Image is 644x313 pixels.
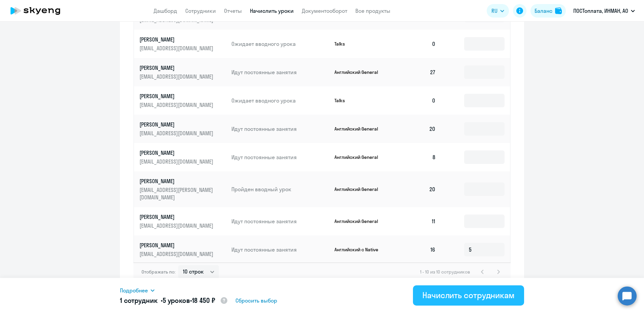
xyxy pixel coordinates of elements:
[185,7,216,14] a: Сотрудники
[231,218,329,225] p: Идут постоянные занятия
[139,92,215,100] p: [PERSON_NAME]
[250,7,294,14] a: Начислить уроки
[192,296,215,305] span: 18 450 ₽
[535,7,552,15] div: Баланс
[394,86,441,115] td: 0
[139,36,215,43] p: [PERSON_NAME]
[231,97,329,104] p: Ожидает вводного урока
[139,177,215,185] p: [PERSON_NAME]
[570,3,638,19] button: ПОСТоплата, ИНМАН, АО
[139,64,215,72] p: [PERSON_NAME]
[154,7,177,14] a: Дашборд
[139,241,215,249] p: [PERSON_NAME]
[334,247,385,253] p: Английский с Native
[139,213,226,229] a: [PERSON_NAME][EMAIL_ADDRESS][DOMAIN_NAME]
[139,177,226,201] a: [PERSON_NAME][EMAIL_ADDRESS][PERSON_NAME][DOMAIN_NAME]
[139,121,215,128] p: [PERSON_NAME]
[139,36,226,52] a: [PERSON_NAME][EMAIL_ADDRESS][DOMAIN_NAME]
[231,246,329,253] p: Идут постоянные занятия
[334,154,385,160] p: Английский General
[420,269,470,275] span: 1 - 10 из 10 сотрудников
[334,97,385,104] p: Talks
[139,158,215,165] p: [EMAIL_ADDRESS][DOMAIN_NAME]
[555,7,562,14] img: balance
[224,7,242,14] a: Отчеты
[120,286,148,294] span: Подробнее
[394,207,441,235] td: 11
[139,149,226,165] a: [PERSON_NAME][EMAIL_ADDRESS][DOMAIN_NAME]
[235,296,277,305] span: Сбросить выбор
[231,125,329,133] p: Идут постоянные занятия
[334,186,385,192] p: Английский General
[139,186,215,201] p: [EMAIL_ADDRESS][PERSON_NAME][DOMAIN_NAME]
[139,222,215,229] p: [EMAIL_ADDRESS][DOMAIN_NAME]
[530,4,566,18] button: Балансbalance
[231,40,329,48] p: Ожидает вводного урока
[139,101,215,109] p: [EMAIL_ADDRESS][DOMAIN_NAME]
[394,143,441,171] td: 8
[422,290,515,301] div: Начислить сотрудникам
[231,68,329,76] p: Идут постоянные занятия
[302,7,347,14] a: Документооборот
[487,4,509,18] button: RU
[139,92,226,109] a: [PERSON_NAME][EMAIL_ADDRESS][DOMAIN_NAME]
[139,130,215,137] p: [EMAIL_ADDRESS][DOMAIN_NAME]
[394,235,441,264] td: 16
[231,153,329,161] p: Идут постоянные занятия
[139,45,215,52] p: [EMAIL_ADDRESS][DOMAIN_NAME]
[139,73,215,80] p: [EMAIL_ADDRESS][DOMAIN_NAME]
[139,250,215,258] p: [EMAIL_ADDRESS][DOMAIN_NAME]
[394,58,441,86] td: 27
[139,64,226,80] a: [PERSON_NAME][EMAIL_ADDRESS][DOMAIN_NAME]
[394,30,441,58] td: 0
[334,126,385,132] p: Английский General
[231,186,329,193] p: Пройден вводный урок
[573,7,628,15] p: ПОСТоплата, ИНМАН, АО
[139,149,215,156] p: [PERSON_NAME]
[163,296,190,305] span: 5 уроков
[413,285,524,306] button: Начислить сотрудникам
[139,213,215,221] p: [PERSON_NAME]
[120,296,228,306] h5: 1 сотрудник • •
[394,115,441,143] td: 20
[394,171,441,207] td: 20
[141,269,175,275] span: Отображать по:
[491,7,497,15] span: RU
[355,7,390,14] a: Все продукты
[139,241,226,258] a: [PERSON_NAME][EMAIL_ADDRESS][DOMAIN_NAME]
[334,218,385,224] p: Английский General
[139,121,226,137] a: [PERSON_NAME][EMAIL_ADDRESS][DOMAIN_NAME]
[334,41,385,47] p: Talks
[334,69,385,75] p: Английский General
